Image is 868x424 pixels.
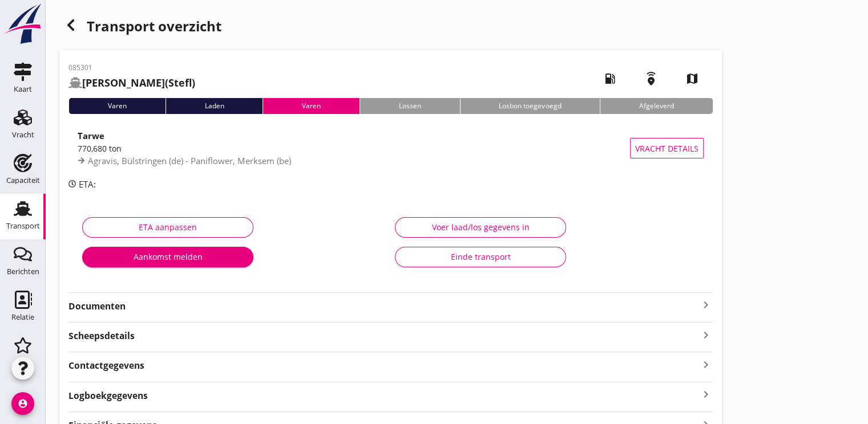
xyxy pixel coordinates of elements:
[6,177,40,184] div: Capaciteit
[92,221,244,233] div: ETA aanpassen
[635,142,699,154] span: Vracht details
[68,329,135,343] strong: Scheepsdetails
[360,98,460,114] div: Lossen
[699,327,713,343] i: keyboard_arrow_right
[68,123,713,173] a: Tarwe770,680 tonAgravis, Bülstringen (de) - Paniflower, Merksem (be)Vracht details
[635,63,667,95] i: emergency_share
[68,63,195,73] p: 085301
[68,98,165,114] div: Varen
[676,63,708,95] i: map
[68,300,699,313] strong: Documenten
[263,98,360,114] div: Varen
[11,392,34,415] i: account_circle
[91,251,244,263] div: Aankomst melden
[594,63,626,95] i: local_gas_station
[14,85,32,93] div: Kaart
[405,221,556,233] div: Voer laad/los gegevens in
[2,3,43,45] img: logo-small.a267ee39.svg
[78,142,630,154] div: 770,680 ton
[395,247,566,267] button: Einde transport
[395,217,566,238] button: Voer laad/los gegevens in
[82,217,253,238] button: ETA aanpassen
[460,98,600,114] div: Losbon toegevoegd
[68,359,144,372] strong: Contactgegevens
[699,357,713,372] i: keyboard_arrow_right
[88,155,291,166] span: Agravis, Bülstringen (de) - Paniflower, Merksem (be)
[82,247,253,267] button: Aankomst melden
[78,130,104,141] strong: Tarwe
[79,178,96,190] span: ETA:
[699,298,713,312] i: keyboard_arrow_right
[7,268,39,275] div: Berichten
[68,75,195,91] h2: (Stefl)
[630,138,704,158] button: Vracht details
[68,389,148,402] strong: Logboekgegevens
[6,222,40,230] div: Transport
[59,14,722,41] div: Transport overzicht
[405,251,556,263] div: Einde transport
[165,98,263,114] div: Laden
[11,313,34,321] div: Relatie
[82,76,165,89] strong: [PERSON_NAME]
[699,387,713,402] i: keyboard_arrow_right
[600,98,713,114] div: Afgeleverd
[12,131,34,138] div: Vracht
